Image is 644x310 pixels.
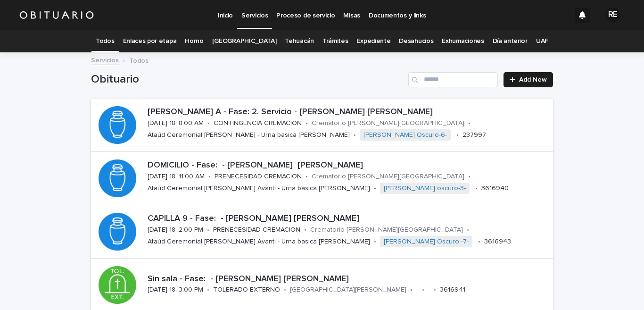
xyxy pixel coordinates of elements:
[374,184,376,193] p: •
[19,6,94,25] img: HUM7g2VNRLqGMmR9WVqf
[374,238,376,246] p: •
[462,131,486,139] p: 237997
[519,76,547,83] span: Add New
[148,107,549,117] p: [PERSON_NAME] A - Fase: 2. Servicio - [PERSON_NAME] [PERSON_NAME]
[410,286,413,294] p: •
[422,286,424,294] p: •
[384,184,466,193] a: [PERSON_NAME] oscuro-3-
[215,173,302,181] p: PRENECESIDAD CREMACION
[148,226,203,234] p: [DATE] 18, 2:00 PM
[484,238,511,246] p: 3616943
[475,184,478,193] p: •
[363,131,447,139] a: [PERSON_NAME] Oscuro-6-
[536,30,548,52] a: UAF
[185,30,203,52] a: Horno
[312,173,464,181] p: Crematorio [PERSON_NAME][GEOGRAPHIC_DATA]
[148,173,205,181] p: [DATE] 18, 11:00 AM
[148,286,203,294] p: [DATE] 18, 3:00 PM
[399,30,433,52] a: Desahucios
[467,226,469,234] p: •
[91,205,553,259] a: CAPILLA 9 - Fase: - [PERSON_NAME] [PERSON_NAME][DATE] 18, 2:00 PM•PRENECESIDAD CREMACION•Cremator...
[148,131,350,139] p: Ataúd Ceremonial [PERSON_NAME] - Urna basica [PERSON_NAME]
[305,173,308,181] p: •
[442,30,484,52] a: Exhumaciones
[356,30,390,52] a: Expediente
[148,160,549,171] p: DOMICILIO - Fase: - [PERSON_NAME] [PERSON_NAME]
[91,73,405,86] h1: Obituario
[468,119,471,127] p: •
[213,286,280,294] p: TOLERADO EXTERNO
[605,8,620,23] div: RE
[434,286,436,294] p: •
[148,238,370,246] p: Ataúd Ceremonial [PERSON_NAME] Avanti - Urna basica [PERSON_NAME]
[207,119,210,127] p: •
[310,226,463,234] p: Crematorio [PERSON_NAME][GEOGRAPHIC_DATA]
[123,30,177,52] a: Enlaces por etapa
[91,54,119,65] a: Servicios
[148,184,370,193] p: Ataúd Ceremonial [PERSON_NAME] Avanti - Urna basica [PERSON_NAME]
[493,30,528,52] a: Día anterior
[96,30,114,52] a: Todos
[290,286,406,294] p: [GEOGRAPHIC_DATA][PERSON_NAME]
[478,238,480,246] p: •
[213,226,300,234] p: PRENECESIDAD CREMACION
[504,72,553,87] a: Add New
[129,55,149,65] p: Todos
[408,72,498,87] input: Search
[208,173,211,181] p: •
[207,226,209,234] p: •
[148,274,549,285] p: Sin sala - Fase: - [PERSON_NAME] [PERSON_NAME]
[416,286,418,294] p: -
[440,286,465,294] p: 3616941
[148,214,549,224] p: CAPILLA 9 - Fase: - [PERSON_NAME] [PERSON_NAME]
[468,173,471,181] p: •
[304,226,306,234] p: •
[285,30,314,52] a: Tehuacán
[354,131,356,139] p: •
[384,238,469,246] a: [PERSON_NAME] Oscuro -7-
[481,184,509,193] p: 3616940
[207,286,209,294] p: •
[91,152,553,205] a: DOMICILIO - Fase: - [PERSON_NAME] [PERSON_NAME][DATE] 18, 11:00 AM•PRENECESIDAD CREMACION•Cremato...
[284,286,286,294] p: •
[212,30,277,52] a: [GEOGRAPHIC_DATA]
[456,131,459,139] p: •
[91,99,553,152] a: [PERSON_NAME] A - Fase: 2. Servicio - [PERSON_NAME] [PERSON_NAME][DATE] 18, 8:00 AM•CONTINGENCIA ...
[428,286,430,294] p: -
[148,119,204,127] p: [DATE] 18, 8:00 AM
[214,119,302,127] p: CONTINGENCIA CREMACION
[322,30,348,52] a: Trámites
[305,119,308,127] p: •
[312,119,464,127] p: Crematorio [PERSON_NAME][GEOGRAPHIC_DATA]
